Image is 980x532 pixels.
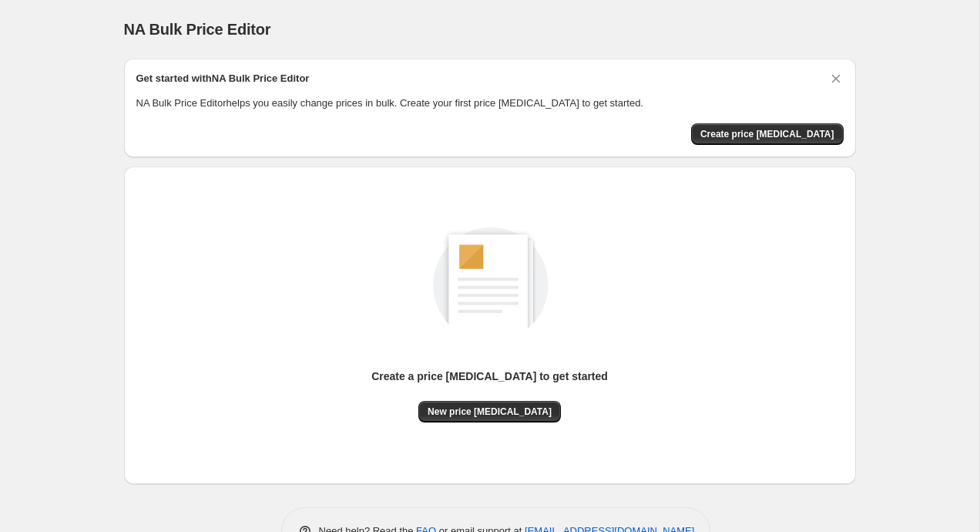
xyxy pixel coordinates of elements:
button: Dismiss card [828,71,844,86]
p: Create a price [MEDICAL_DATA] to get started [371,369,608,384]
span: New price [MEDICAL_DATA] [428,406,552,418]
p: NA Bulk Price Editor helps you easily change prices in bulk. Create your first price [MEDICAL_DAT... [136,96,844,111]
button: Create price change job [691,123,844,145]
h2: Get started with NA Bulk Price Editor [136,71,310,86]
span: NA Bulk Price Editor [124,21,271,38]
button: New price [MEDICAL_DATA] [418,401,561,423]
span: Create price [MEDICAL_DATA] [700,128,834,140]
